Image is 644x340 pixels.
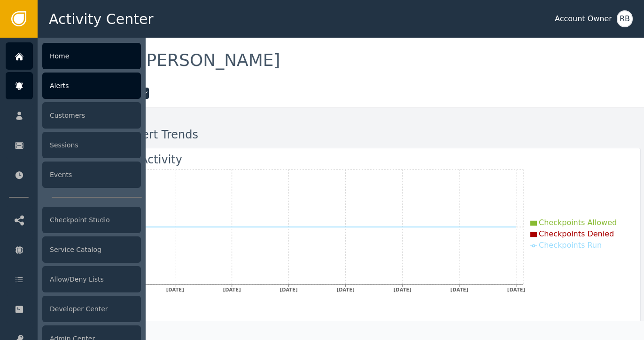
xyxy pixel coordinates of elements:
[223,287,241,292] tspan: [DATE]
[6,266,141,293] a: Allow/Deny Lists
[337,287,355,292] tspan: [DATE]
[42,207,141,233] div: Checkpoint Studio
[42,162,141,188] div: Events
[539,218,617,227] span: Checkpoints Allowed
[6,295,141,323] a: Developer Center
[42,296,141,322] div: Developer Center
[280,287,298,292] tspan: [DATE]
[42,73,141,99] div: Alerts
[555,13,612,24] div: Account Owner
[450,287,468,292] tspan: [DATE]
[6,42,141,70] a: Home
[6,161,141,188] a: Events
[166,287,184,292] tspan: [DATE]
[617,10,633,27] button: RB
[6,72,141,99] a: Alerts
[6,206,141,234] a: Checkpoint Studio
[42,236,141,263] div: Service Catalog
[6,102,141,129] a: Customers
[49,8,154,30] span: Activity Center
[507,287,525,292] tspan: [DATE]
[42,132,141,158] div: Sessions
[42,102,141,129] div: Customers
[42,266,141,292] div: Allow/Deny Lists
[539,229,614,238] span: Checkpoints Denied
[42,43,141,69] div: Home
[6,131,141,159] a: Sessions
[539,241,602,250] span: Checkpoints Run
[394,287,411,292] tspan: [DATE]
[6,236,141,263] a: Service Catalog
[52,52,641,73] div: Welcome , [PERSON_NAME]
